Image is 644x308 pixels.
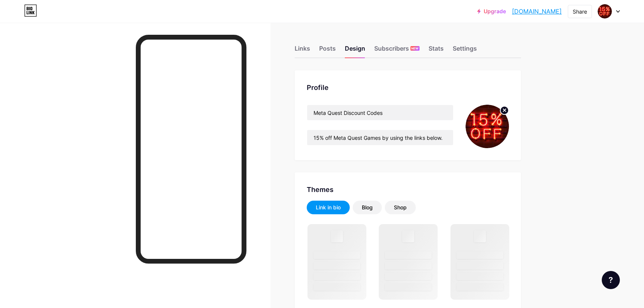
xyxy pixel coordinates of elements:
[362,204,373,211] div: Blog
[307,82,509,93] div: Profile
[319,44,336,57] div: Posts
[295,44,310,57] div: Links
[453,44,477,57] div: Settings
[394,204,407,211] div: Shop
[477,8,506,14] a: Upgrade
[598,4,612,19] img: metadiscountcodes
[429,44,444,57] div: Stats
[573,8,587,15] div: Share
[307,184,509,195] div: Themes
[466,105,509,148] img: metadiscountcodes
[411,46,418,51] span: NEW
[307,105,453,120] input: Name
[374,44,420,57] div: Subscribers
[345,44,365,57] div: Design
[307,130,453,145] input: Bio
[316,204,341,211] div: Link in bio
[512,7,562,16] a: [DOMAIN_NAME]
